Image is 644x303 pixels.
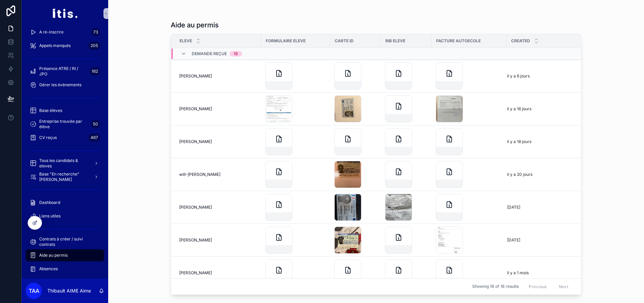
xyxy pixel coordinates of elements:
span: CV reçus [39,135,57,140]
span: Base élèves [39,108,62,113]
p: il y a 18 jours [507,139,531,144]
a: CV reçus467 [26,132,104,144]
a: [PERSON_NAME] [179,205,257,210]
a: [DATE] [507,237,572,243]
span: Gérer les évènements [39,82,81,88]
span: A ré-inscrire [39,29,64,35]
a: il y a 16 jours [507,106,572,112]
span: RIB eleve [385,38,405,44]
span: Contrats à créer / suivi contrats [39,236,97,247]
span: Showing 18 of 18 results [472,284,519,289]
a: il y a 6 jours [507,73,572,79]
span: Aide au permis [39,253,68,258]
div: 162 [90,67,100,75]
a: Appels manqués205 [26,40,104,52]
span: Appels manqués [39,43,71,48]
p: il y a 1 mois [507,270,529,276]
p: [DATE] [507,237,520,243]
a: Liens utiles [26,210,104,222]
span: Base "En recherche" [PERSON_NAME] [39,171,89,182]
a: A ré-inscrire73 [26,26,104,38]
div: 18 [234,51,238,56]
a: il y a 20 jours [507,172,572,177]
span: Created [511,38,530,44]
p: il y a 20 jours [507,172,532,177]
span: Liens utiles [39,213,61,219]
span: [PERSON_NAME] [179,237,212,243]
span: Carte ID [335,38,354,44]
a: il y a 1 mois [507,270,572,276]
span: [PERSON_NAME] [179,139,212,144]
a: Présence ATRE / RI / JPO162 [26,65,104,77]
a: il y a 18 jours [507,139,572,144]
span: Facture autoecole [436,38,481,44]
a: Base "En recherche" [PERSON_NAME] [26,171,104,183]
div: 467 [89,134,100,142]
span: [PERSON_NAME] [179,106,212,112]
span: Tous les candidats & eleves [39,158,89,169]
img: App logo [52,8,77,19]
span: Formulaire eleve [266,38,306,44]
a: will-[PERSON_NAME] [179,172,257,177]
span: Absences [39,266,58,272]
a: [PERSON_NAME] [179,106,257,112]
span: [PERSON_NAME] [179,73,212,79]
div: 50 [91,120,100,128]
a: [DATE] [507,205,572,210]
a: Contrats à créer / suivi contrats [26,236,104,248]
p: [DATE] [507,205,520,210]
div: scrollable content [22,27,108,279]
span: Présence ATRE / RI / JPO [39,66,87,77]
div: 205 [89,42,100,50]
a: Absences [26,263,104,275]
span: Demande reçue [192,51,227,56]
a: Base élèves [26,104,104,117]
a: [PERSON_NAME] [179,73,257,79]
a: [PERSON_NAME] [179,270,257,276]
span: TAA [29,287,39,295]
p: Thibault AIME Aime [47,287,91,294]
span: [PERSON_NAME] [179,205,212,210]
span: Eleve [180,38,192,44]
a: Dashboard [26,196,104,209]
a: Tous les candidats & eleves [26,157,104,169]
h1: Aide au permis [171,20,219,30]
p: il y a 16 jours [507,106,531,112]
span: Dashboard [39,200,60,205]
span: Entreprise trouvée par élève [39,119,88,130]
a: Entreprise trouvée par élève50 [26,118,104,130]
span: will-[PERSON_NAME] [179,172,220,177]
div: 73 [91,28,100,36]
a: Gérer les évènements [26,79,104,91]
p: il y a 6 jours [507,73,530,79]
a: Aide au permis [26,249,104,261]
a: [PERSON_NAME] [179,237,257,243]
a: [PERSON_NAME] [179,139,257,144]
span: [PERSON_NAME] [179,270,212,276]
